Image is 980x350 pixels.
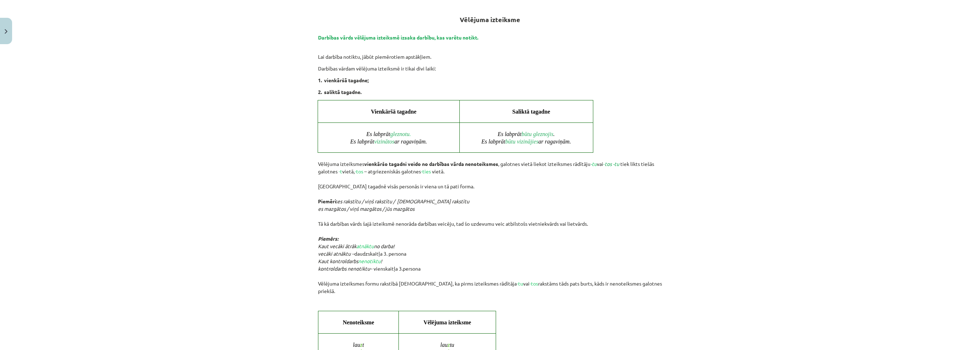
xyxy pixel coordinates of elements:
p: Lai darbība notiktu, jābūt piemērotiem apstākļiem. [318,46,662,61]
span: lau [353,342,360,348]
span: Nenoteiksme [343,319,374,325]
span: ar ragaviņām. [538,139,571,145]
strong: vienkāršo tagadni veido no darbības vārda nenoteiksmes [364,161,498,167]
span: -tos [530,280,538,287]
em: Piemērs: [318,235,338,242]
span: z [448,342,450,348]
span: -t [339,168,342,174]
span: lau [440,342,447,348]
p: Darbības vārdam vēlējuma izteiksmē ir tikai divi laiki: [318,65,662,72]
strong: Darbības vārds vēlējuma izteiksmē izsaka darbību, kas varētu notikt. [318,34,478,41]
em: tos -tu [605,161,619,167]
span: ar ragaviņām. [395,139,427,145]
span: . [553,131,555,137]
p: Vēlējuma izteiksmes , galotnes vietā liekot izteiksmes rādītāju vai tiek likts tiešās galotnes vi... [318,153,662,295]
em: vecāki atnāktu – [318,250,354,257]
strong: Vēlējuma izteiksme [460,15,520,23]
em: es rakstītu / viņš rakstītu / [DEMOGRAPHIC_DATA] rakstītu es mazgātos / viņš mazgātos / jūs mazgātos [318,198,469,212]
span: -ties [421,168,431,174]
span: - [603,161,619,167]
span: būtu gleznojis [522,131,553,137]
span: z [360,342,362,348]
em: Kaut kontroldarbs ! [318,258,382,264]
strong: 1. vienkāršā tagadne; [318,77,369,83]
span: -tos [355,168,363,174]
span: Saliktā tagadne [512,109,550,115]
span: Es labprāt [366,131,390,137]
span: nenotiktu [358,258,381,264]
em: -tu [590,161,597,167]
span: Vēlējuma izteiksme [423,319,471,325]
strong: Piemēri: [318,198,337,204]
img: icon-close-lesson-0947bae3869378f0d4975bcd49f059093ad1ed9edebbc8119c70593378902aed.svg [5,29,7,34]
span: -tu [517,280,523,287]
span: t [363,342,364,348]
em: kontroldarbs nenotiktu [318,265,370,272]
span: atnāktu [356,243,374,249]
span: Es labprāt [350,139,374,145]
span: Vienkāršā tagadne [371,109,416,115]
span: gleznotu [390,131,410,137]
em: Kaut vecāki ātrāk no darba! [318,243,395,249]
strong: 2. saliktā tagadne. [318,89,361,95]
span: Es labprāt [481,139,505,145]
span: būtu vizinājies [505,139,538,145]
span: tu [450,342,454,348]
span: Es labprāt [497,131,521,137]
span: vizinātos [374,139,395,145]
span: . [410,131,411,137]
